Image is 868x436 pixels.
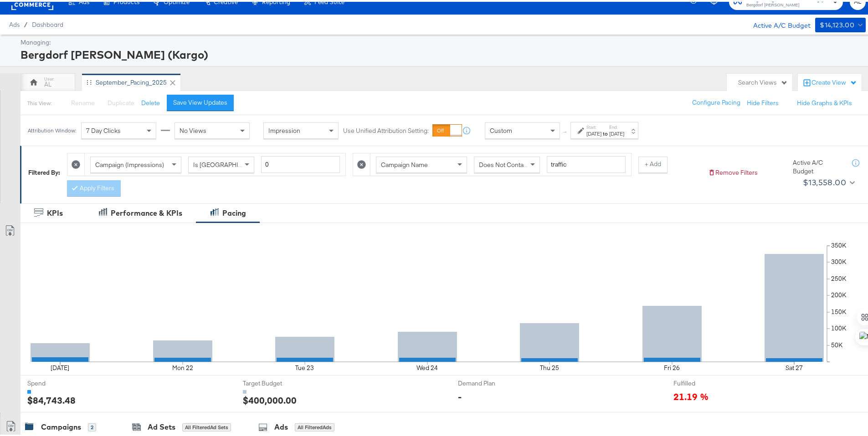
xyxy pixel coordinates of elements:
div: Filtered By: [28,167,60,175]
span: / [20,19,32,26]
div: Ads [274,420,288,431]
span: Impression [268,125,300,133]
div: Search Views [738,76,788,85]
button: $14,123.00 [815,16,866,30]
input: Enter a search term [547,154,626,171]
button: Hide Graphs & KPIs [797,97,852,106]
div: September_Pacing_2025 [96,76,167,85]
div: This View: [27,98,51,105]
div: Performance & KPIs [111,206,182,217]
div: Create View [812,76,857,86]
label: Use Unified Attribution Setting: [343,125,429,133]
div: $13,558.00 [803,174,846,188]
div: Campaigns [41,420,81,431]
text: Sat 27 [786,362,803,370]
button: Save View Updates [167,93,234,109]
button: Hide Filters [747,97,779,106]
span: Custom [490,125,512,133]
a: Dashboard [32,19,63,26]
span: Rename [71,97,95,105]
text: 350K [831,239,847,248]
label: Start: [586,122,601,128]
text: Mon 22 [172,362,193,370]
span: Is [GEOGRAPHIC_DATA] [193,159,263,167]
div: Drag to reorder tab [87,78,92,83]
span: Demand Plan [458,377,526,386]
div: All Filtered Ads [295,421,334,430]
div: Ad Sets [148,420,175,431]
span: 7 Day Clicks [86,125,121,133]
span: Campaign (Impressions) [95,159,164,167]
text: Wed 24 [416,362,438,370]
span: Campaign Name [381,159,428,167]
label: End: [609,122,624,128]
button: Configure Pacing [686,93,747,109]
div: All Filtered Ad Sets [182,421,231,430]
div: Bergdorf [PERSON_NAME] (Kargo) [21,45,863,61]
div: $400,000.00 [243,392,297,405]
strong: to [601,128,609,135]
span: Duplicate [108,97,134,105]
span: Does Not Contain [479,159,529,167]
div: Managing: [21,36,863,45]
div: Active A/C Budget [744,16,811,30]
div: $14,123.00 [820,18,854,29]
text: [DATE] [51,362,69,370]
text: Thu 25 [540,362,559,370]
span: Spend [27,377,96,386]
span: Fulfilled [673,377,742,386]
div: $84,743.48 [27,392,76,405]
text: Tue 23 [295,362,314,370]
button: Remove Filters [708,167,758,175]
span: Ads [9,19,20,26]
span: Target Budget [243,377,311,386]
button: Delete [141,97,160,106]
div: KPIs [47,206,63,217]
span: 21.19 % [673,388,709,401]
button: + Add [638,155,668,171]
div: Save View Updates [173,96,227,105]
span: No Views [180,125,206,133]
div: [DATE] [609,128,624,136]
div: Active A/C Budget [793,157,843,173]
span: ↑ [561,129,570,132]
div: [DATE] [586,128,601,136]
text: Fri 26 [664,362,680,370]
div: 2 [88,421,96,430]
input: Enter a number [261,154,340,171]
div: Attribution Window: [27,126,77,132]
div: AL [44,78,51,87]
div: Pacing [222,206,246,217]
div: - [458,388,462,401]
button: $13,558.00 [799,173,857,188]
